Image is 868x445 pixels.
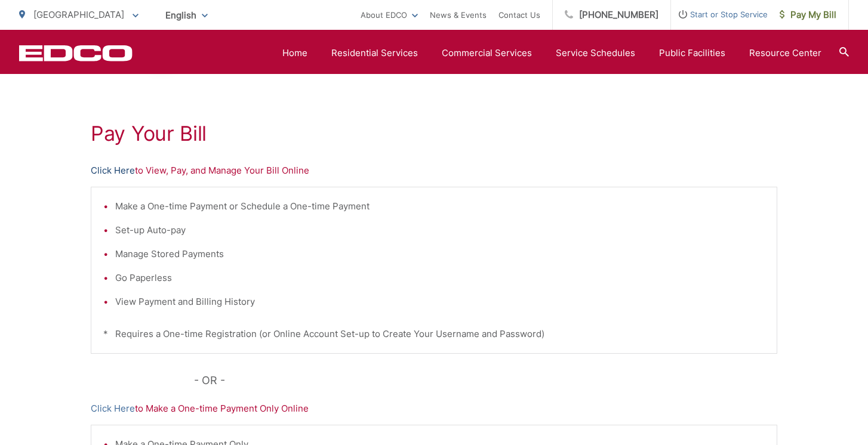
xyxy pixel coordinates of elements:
[115,199,765,214] li: Make a One-time Payment or Schedule a One-time Payment
[115,247,765,261] li: Manage Stored Payments
[91,163,777,178] p: to View, Pay, and Manage Your Bill Online
[115,223,765,237] li: Set-up Auto-pay
[91,122,777,146] h1: Pay Your Bill
[659,46,725,60] a: Public Facilities
[361,8,418,22] a: About EDCO
[282,46,307,60] a: Home
[331,46,418,60] a: Residential Services
[33,9,124,20] span: [GEOGRAPHIC_DATA]
[749,46,821,60] a: Resource Center
[556,46,635,60] a: Service Schedules
[19,45,133,61] a: EDCD logo. Return to the homepage.
[430,8,487,22] a: News & Events
[498,8,540,22] a: Contact Us
[91,401,135,416] a: Click Here
[115,271,765,285] li: Go Paperless
[156,5,217,26] span: English
[780,8,836,22] span: Pay My Bill
[91,163,135,178] a: Click Here
[91,401,777,416] p: to Make a One-time Payment Only Online
[103,327,765,341] p: * Requires a One-time Registration (or Online Account Set-up to Create Your Username and Password)
[442,46,532,60] a: Commercial Services
[115,295,765,309] li: View Payment and Billing History
[194,372,778,390] p: - OR -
